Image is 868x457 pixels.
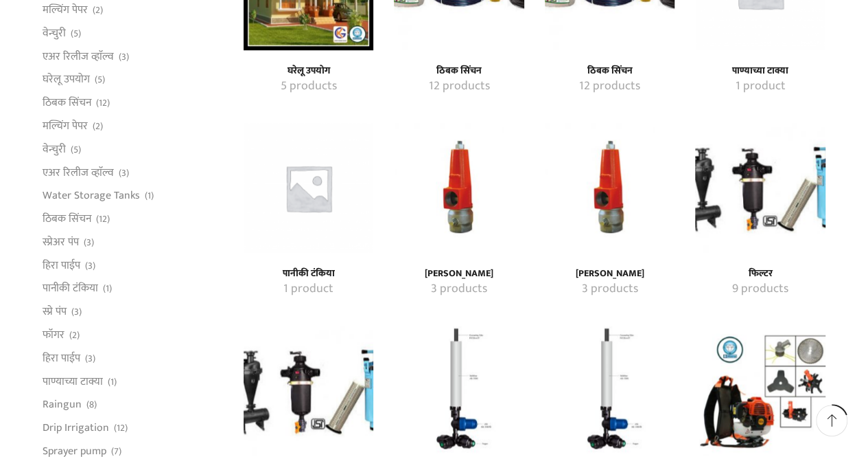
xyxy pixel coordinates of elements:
[259,268,358,280] h4: पानीकी टंकिया
[119,166,129,180] span: (3)
[545,123,675,253] a: Visit product category प्रेशर रिलीफ व्हाॅल्व
[259,65,358,77] a: Visit product category घरेलू उपयोग
[581,280,637,298] mark: 3 products
[119,50,129,64] span: (3)
[560,280,659,298] a: Visit product category प्रेशर रिलीफ व्हाॅल्व
[710,65,810,77] h4: पाण्याच्या टाक्या
[409,268,508,280] a: Visit product category प्रेशर रिलीफ व्हाॅल्व
[43,91,91,115] a: ठिबक सिंचन
[695,326,825,456] a: Visit product category ब्रश कटर
[560,65,659,77] h4: ठिबक सिंचन
[710,280,810,298] a: Visit product category फिल्टर
[259,280,358,298] a: Visit product category पानीकी टंकिया
[114,421,128,435] span: (12)
[244,326,373,456] img: फिल्टर
[96,96,110,110] span: (12)
[710,78,810,96] a: Visit product category पाण्याच्या टाक्या
[710,65,810,77] a: Visit product category पाण्याच्या टाक्या
[259,268,358,280] a: Visit product category पानीकी टंकिया
[84,236,94,249] span: (3)
[409,280,508,298] a: Visit product category प्रेशर रिलीफ व्हाॅल्व
[93,3,103,17] span: (2)
[409,65,508,77] a: Visit product category ठिबक सिंचन
[43,416,109,440] a: Drip Irrigation
[93,120,103,133] span: (2)
[695,123,825,253] img: फिल्टर
[579,78,640,96] mark: 12 products
[244,123,373,253] img: पानीकी टंकिया
[560,65,659,77] a: Visit product category ठिबक सिंचन
[732,280,788,298] mark: 9 products
[394,123,524,253] a: Visit product category प्रेशर रिलीफ व्हाॅल्व
[43,21,66,45] a: वेन्चुरी
[560,268,659,280] h4: [PERSON_NAME]
[545,123,675,253] img: प्रेशर रिलीफ व्हाॅल्व
[43,370,103,393] a: पाण्याच्या टाक्या
[43,230,79,254] a: स्प्रेअर पंप
[145,189,154,203] span: (1)
[43,137,66,161] a: वेन्चुरी
[43,300,67,324] a: स्प्रे पंप
[43,184,140,208] a: Water Storage Tanks
[259,78,358,96] a: Visit product category घरेलू उपयोग
[695,123,825,253] a: Visit product category फिल्टर
[43,114,88,137] a: मल्चिंग पेपर
[71,305,82,319] span: (3)
[545,326,675,456] img: फॉगर
[43,161,114,184] a: एअर रिलीज व्हाॅल्व
[431,280,487,298] mark: 3 products
[409,268,508,280] h4: [PERSON_NAME]
[96,212,110,226] span: (12)
[43,324,64,347] a: फॉगर
[85,352,95,366] span: (3)
[43,277,98,300] a: पानीकी टंकिया
[69,328,80,342] span: (2)
[409,65,508,77] h4: ठिबक सिंचन
[43,393,82,416] a: Raingun
[545,326,675,456] a: Visit product category फॉगर
[86,398,97,412] span: (8)
[95,73,105,87] span: (5)
[43,254,80,277] a: हिरा पाईप
[283,280,333,298] mark: 1 product
[103,282,112,296] span: (1)
[259,65,358,77] h4: घरेलू उपयोग
[281,78,337,96] mark: 5 products
[71,143,81,157] span: (5)
[394,326,524,456] a: Visit product category फॉगर
[108,375,117,389] span: (1)
[560,78,659,96] a: Visit product category ठिबक सिंचन
[429,78,490,96] mark: 12 products
[43,208,91,231] a: ठिबक सिंचन
[43,45,114,68] a: एअर रिलीज व्हाॅल्व
[710,268,810,280] a: Visit product category फिल्टर
[560,268,659,280] a: Visit product category प्रेशर रिलीफ व्हाॅल्व
[409,78,508,96] a: Visit product category ठिबक सिंचन
[394,123,524,253] img: प्रेशर रिलीफ व्हाॅल्व
[71,27,81,41] span: (5)
[244,123,373,253] a: Visit product category पानीकी टंकिया
[394,326,524,456] img: फॉगर
[43,346,80,370] a: हिरा पाईप
[85,259,95,273] span: (3)
[735,78,785,96] mark: 1 product
[710,268,810,280] h4: फिल्टर
[695,326,825,456] img: ब्रश कटर
[43,68,90,91] a: घरेलू उपयोग
[244,326,373,456] a: Visit product category फिल्टर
